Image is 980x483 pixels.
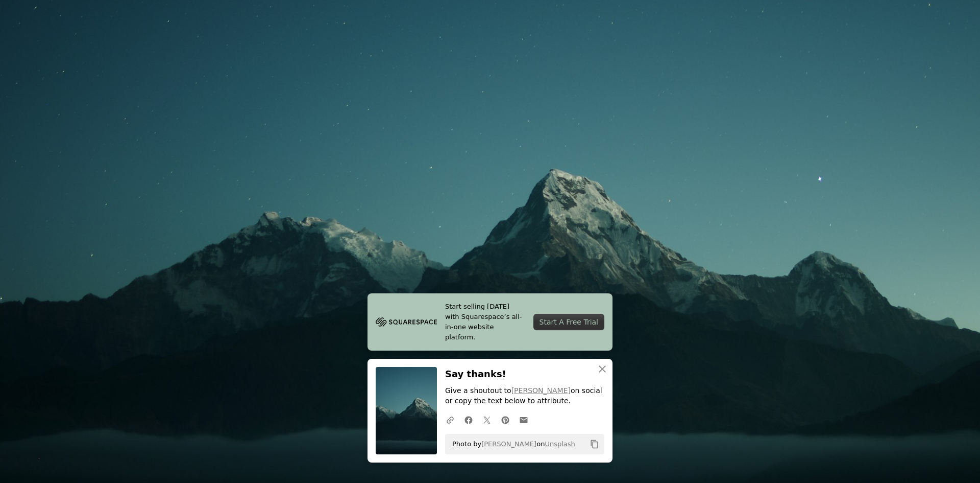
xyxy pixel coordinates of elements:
[447,436,575,452] span: Photo by on
[545,440,575,448] a: Unsplash
[445,386,604,406] p: Give a shoutout to on social or copy the text below to attribute.
[478,409,496,430] a: Share on Twitter
[376,314,437,330] img: file-1705255347840-230a6ab5bca9image
[496,409,514,430] a: Share on Pinterest
[445,367,604,382] h3: Say thanks!
[367,293,612,351] a: Start selling [DATE] with Squarespace’s all-in-one website platform.Start A Free Trial
[481,440,536,448] a: [PERSON_NAME]
[445,302,525,342] span: Start selling [DATE] with Squarespace’s all-in-one website platform.
[586,435,603,453] button: Copy to clipboard
[533,314,604,330] div: Start A Free Trial
[459,409,478,430] a: Share on Facebook
[511,386,571,395] a: [PERSON_NAME]
[514,409,533,430] a: Share over email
